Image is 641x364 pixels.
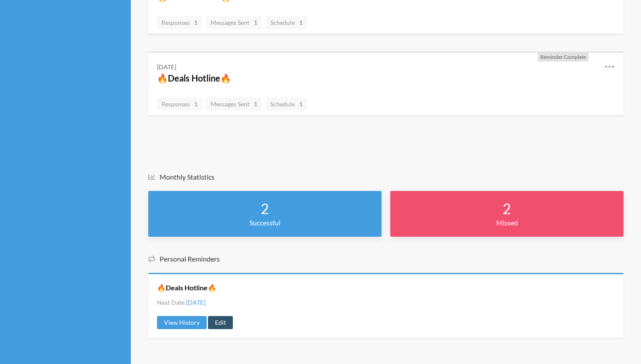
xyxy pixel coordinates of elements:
[206,16,262,29] a: Messages Sent1
[157,73,231,83] a: 🔥Deals Hotline🔥
[148,172,624,182] h5: Monthly Statistics
[254,18,257,27] strong: 1
[266,97,307,111] a: Schedule1
[194,18,198,27] strong: 1
[157,298,205,307] li: Next Date:
[299,18,303,27] strong: 1
[208,316,233,329] a: Edit
[148,254,624,264] h5: Personal Reminders
[157,316,207,329] a: View History
[299,99,303,109] strong: 1
[399,218,615,228] p: Missed
[161,19,198,26] span: Responses
[161,100,198,108] span: Responses
[211,19,257,26] span: Messages Sent
[261,200,269,217] strong: 2
[254,99,257,109] strong: 1
[540,54,586,60] span: Reminder Complete
[270,100,303,108] span: Schedule
[266,16,307,29] a: Schedule1
[186,299,205,306] span: [DATE]
[157,283,216,293] a: 🔥Deals Hotline🔥
[211,100,257,108] span: Messages Sent
[157,62,176,71] div: [DATE]
[206,97,262,111] a: Messages Sent1
[503,200,511,217] strong: 2
[194,99,198,109] strong: 1
[157,16,202,29] a: Responses1
[157,97,202,111] a: Responses1
[270,19,303,26] span: Schedule
[157,218,373,228] p: Successful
